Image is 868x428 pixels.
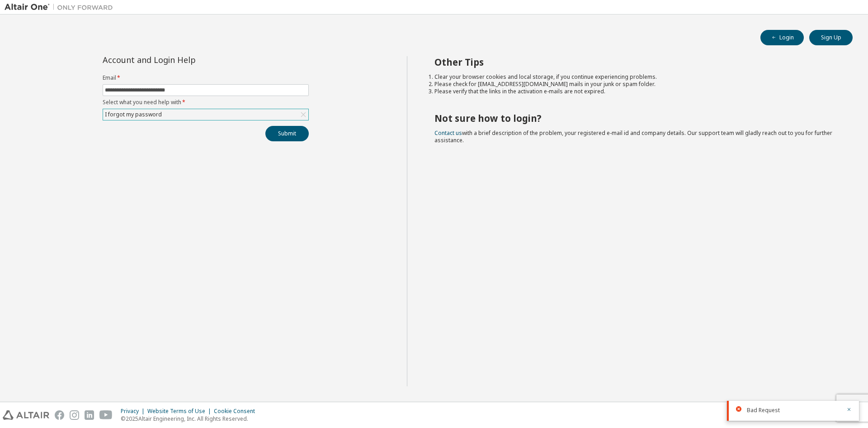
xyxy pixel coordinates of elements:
label: Select what you need help with [103,99,309,106]
button: Submit [265,126,309,141]
button: Login [760,30,804,45]
li: Please check for [EMAIL_ADDRESS][DOMAIN_NAME] mails in your junk or spam folder. [434,81,837,88]
div: Privacy [121,408,147,415]
img: Altair One [5,3,118,12]
img: altair_logo.svg [3,410,49,420]
button: Sign Up [809,30,853,45]
span: Bad Request [747,407,780,414]
label: Email [103,74,309,82]
p: © 2025 Altair Engineering, Inc. All Rights Reserved. [121,415,260,423]
span: with a brief description of the problem, your registered e-mail id and company details. Our suppo... [434,129,832,144]
div: Account and Login Help [103,56,268,63]
img: facebook.svg [55,410,64,420]
h2: Other Tips [434,56,837,68]
img: instagram.svg [70,410,79,420]
div: I forgot my password [104,110,163,120]
img: linkedin.svg [85,410,94,420]
div: Cookie Consent [214,408,260,415]
div: Website Terms of Use [147,408,214,415]
div: I forgot my password [103,109,308,120]
li: Clear your browser cookies and local storage, if you continue experiencing problems. [434,73,837,81]
h2: Not sure how to login? [434,112,837,124]
img: youtube.svg [99,410,113,420]
a: Contact us [434,129,462,137]
li: Please verify that the links in the activation e-mails are not expired. [434,88,837,95]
